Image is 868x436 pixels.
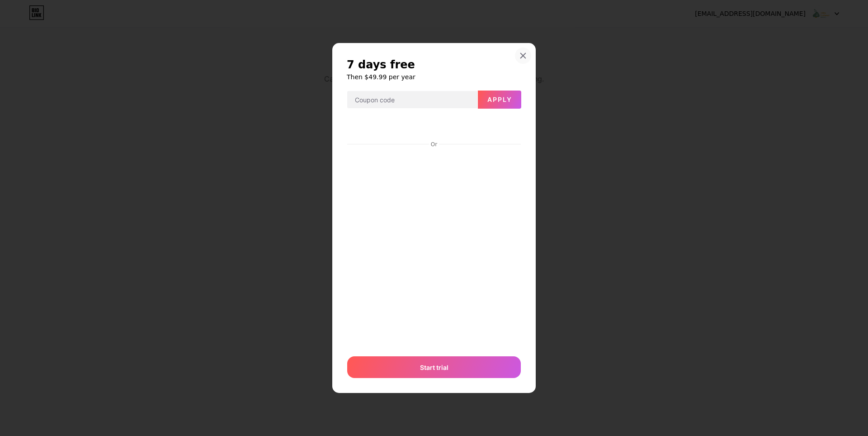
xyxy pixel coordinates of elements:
[347,116,521,138] iframe: Secure payment button frame
[347,91,477,109] input: Coupon code
[487,96,512,103] span: Apply
[420,363,448,372] span: Start trial
[345,149,523,348] iframe: Secure payment input frame
[429,141,439,148] div: Or
[347,72,521,81] h6: Then $49.99 per year
[478,91,521,109] button: Apply
[347,57,415,72] span: 7 days free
